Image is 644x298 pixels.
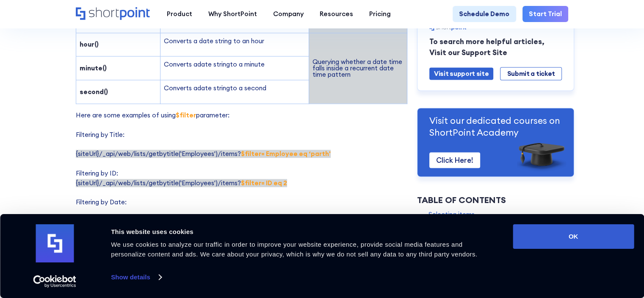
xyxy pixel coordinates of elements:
strong: minute() [80,64,107,72]
div: Table of Contents [417,194,574,206]
span: We use cookies to analyze our traffic in order to improve your website experience, provide social... [111,241,477,258]
a: Visit support site [429,67,494,80]
div: This website uses cookies [111,227,494,237]
a: Start Trial [522,6,568,22]
span: {siteUrl}/_api/web/lists/getbytitle('Employees')/items? [76,150,331,158]
a: Submit a ticket [500,67,561,81]
strong: ) [97,40,99,48]
img: logo [36,224,74,262]
strong: second() [80,88,108,96]
a: Resources [312,6,361,22]
a: Click Here! [429,152,480,168]
p: Converts a date string to an hour [164,36,305,46]
div: Product [167,9,192,19]
strong: $filter [176,111,196,119]
div: Pricing [369,9,391,19]
span: date string [197,60,230,68]
a: Pricing [361,6,399,22]
span: date string [197,84,230,92]
a: Company [265,6,312,22]
div: Company [273,9,304,19]
a: Home [76,7,151,21]
button: OK [513,224,634,249]
a: Schedule Demo [453,6,516,22]
a: Why ShortPoint [200,6,265,22]
p: Visit our dedicated courses on ShortPoint Academy [429,115,562,138]
a: Selecting items [428,210,475,220]
span: {siteUrl}/_api/web/lists/getbytitle('Employees')/items? [76,179,287,187]
strong: hour( [80,40,97,48]
a: Show details [111,271,161,284]
p: Converts a to a minute [164,60,305,70]
a: Product [159,6,200,22]
strong: $filter= Employee eq ‘parth' [241,150,331,158]
div: Why ShortPoint [208,9,257,19]
td: Querying whether a date time falls inside a recurrent date time pattern [309,33,407,103]
strong: $filter= ID eq 2 [241,179,287,187]
div: Resources [320,9,353,19]
a: Usercentrics Cookiebot - opens in a new window [18,275,92,288]
p: To search more helpful articles, Visit our Support Site [429,36,562,58]
p: Converts a to a second [164,84,305,93]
